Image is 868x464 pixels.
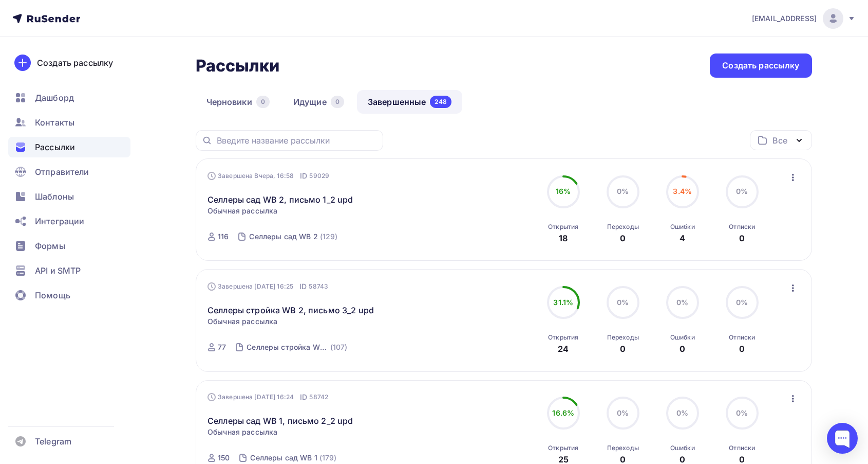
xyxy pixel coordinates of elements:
[207,316,277,327] span: Обычная рассылка
[320,231,338,242] div: (129)
[739,232,745,244] div: 0
[207,193,353,206] a: Селлеры сад WB 2, письмо 1_2 upd
[617,187,629,195] span: 0%
[617,408,629,417] span: 0%
[670,444,695,452] div: Ошибки
[196,90,280,114] a: Черновики0
[218,231,229,242] div: 116
[300,392,307,402] span: ID
[319,453,337,463] div: (179)
[35,215,84,227] span: Интеграции
[739,343,745,355] div: 0
[729,444,755,452] div: Отписки
[207,281,328,292] div: Завершена [DATE] 16:25
[607,444,639,452] div: Переходы
[548,223,578,231] div: Открытия
[299,281,307,292] span: ID
[35,190,74,203] span: Шаблоны
[8,186,130,207] a: Шаблоны
[300,171,307,181] span: ID
[750,130,812,150] button: Все
[282,90,355,114] a: Идущие0
[558,343,569,355] div: 24
[736,298,748,307] span: 0%
[8,236,130,256] a: Формы
[196,56,280,76] h2: Рассылки
[309,281,328,292] span: 58743
[35,264,81,277] span: API и SMTP
[207,304,374,316] a: Селлеры стройка WB 2, письмо 3_2 upd
[8,137,130,157] a: Рассылки
[548,333,578,342] div: Открытия
[35,92,74,104] span: Дашборд
[246,339,348,355] a: Селлеры стройка WB 2 (107)
[729,333,755,342] div: Отписки
[207,392,328,402] div: Завершена [DATE] 16:24
[680,232,685,244] div: 4
[249,231,317,242] div: Селлеры сад WB 2
[35,435,71,448] span: Telegram
[553,298,573,307] span: 31.1%
[729,223,755,231] div: Отписки
[357,90,462,114] a: Завершенные248
[217,135,377,146] input: Введите название рассылки
[673,187,692,195] span: 3.4%
[676,298,688,307] span: 0%
[8,112,130,133] a: Контакты
[670,223,695,231] div: Ошибки
[752,8,856,29] a: [EMAIL_ADDRESS]
[218,342,226,352] div: 77
[736,408,748,417] span: 0%
[617,298,629,307] span: 0%
[207,427,277,437] span: Обычная рассылка
[548,444,578,452] div: Открытия
[35,166,89,178] span: Отправители
[620,232,626,244] div: 0
[35,289,70,301] span: Помощь
[620,343,626,355] div: 0
[207,171,329,181] div: Завершена Вчера, 16:58
[247,342,328,352] div: Селлеры стройка WB 2
[772,134,787,147] div: Все
[35,141,75,153] span: Рассылки
[207,415,353,427] a: Селлеры сад WB 1, письмо 2_2 upd
[207,206,277,216] span: Обычная рассылка
[559,232,568,244] div: 18
[552,408,574,417] span: 16.6%
[430,96,451,108] div: 248
[8,87,130,108] a: Дашборд
[35,116,74,129] span: Контакты
[676,408,688,417] span: 0%
[218,453,230,463] div: 150
[680,343,685,355] div: 0
[248,228,338,245] a: Селлеры сад WB 2 (129)
[250,453,317,463] div: Селлеры сад WB 1
[752,13,817,24] span: [EMAIL_ADDRESS]
[330,342,348,352] div: (107)
[309,392,328,402] span: 58742
[670,333,695,342] div: Ошибки
[607,333,639,342] div: Переходы
[607,223,639,231] div: Переходы
[256,96,270,108] div: 0
[736,187,748,195] span: 0%
[35,240,65,252] span: Формы
[331,96,344,108] div: 0
[8,162,130,182] a: Отправители
[722,60,799,72] div: Создать рассылку
[309,171,329,181] span: 59029
[556,187,571,195] span: 16%
[37,57,113,69] div: Создать рассылку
